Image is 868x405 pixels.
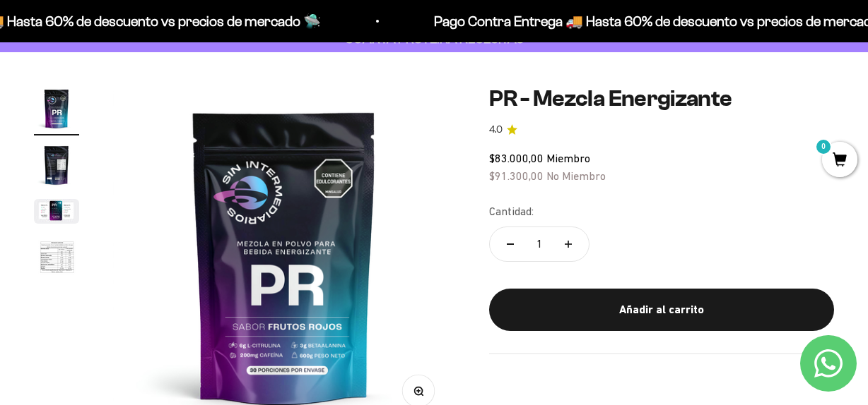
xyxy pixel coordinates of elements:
span: No Miembro [546,169,606,182]
img: PR - Mezcla Energizante [34,86,79,131]
a: 4.04.0 de 5.0 estrellas [489,122,834,138]
span: $83.000,00 [489,152,544,164]
mark: 0 [815,138,832,155]
span: $91.300,00 [489,169,544,182]
button: Añadir al carrito [489,289,834,331]
img: PR - Mezcla Energizante [34,235,79,282]
div: Añadir al carrito [517,301,806,319]
button: Ir al artículo 1 [34,86,79,135]
button: Ir al artículo 2 [34,143,79,192]
button: Ir al artículo 3 [34,199,79,228]
button: Ir al artículo 4 [34,235,79,286]
h1: PR - Mezcla Energizante [489,86,834,111]
span: Miembro [546,152,590,164]
button: Reducir cantidad [490,227,531,261]
button: Aumentar cantidad [548,227,589,261]
img: PR - Mezcla Energizante [34,143,79,188]
span: 4.0 [489,122,503,138]
img: PR - Mezcla Energizante [34,199,79,224]
label: Cantidad: [489,202,534,221]
a: 0 [822,153,857,169]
